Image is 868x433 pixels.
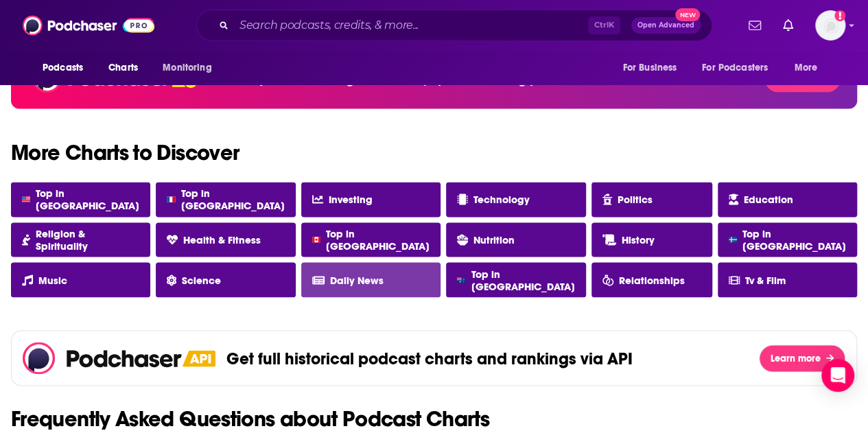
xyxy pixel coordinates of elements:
a: Science [156,262,295,297]
span: Education [744,193,793,205]
span: Top in [GEOGRAPHIC_DATA] [471,268,575,292]
span: Logged in as KaitlynEsposito [815,10,845,40]
span: Podcasts [43,58,83,78]
span: Open Advanced [637,22,694,29]
span: Music [38,274,67,286]
span: Health & Fitness [183,233,261,246]
div: Open Intercom Messenger [821,359,854,392]
img: Podchaser - Follow, Share and Rate Podcasts [23,12,154,38]
div: Search podcasts, credits, & more... [196,10,712,41]
span: History [622,233,655,246]
span: Monitoring [163,58,211,78]
span: New [675,8,700,21]
a: Top in [GEOGRAPHIC_DATA] [11,182,150,217]
button: open menu [153,55,229,81]
a: Top in [GEOGRAPHIC_DATA] [446,262,585,297]
a: Religion & Spirituality [11,222,150,257]
button: open menu [785,55,835,81]
a: Health & Fitness [156,222,295,257]
button: open menu [613,55,694,81]
p: Get full historical podcast charts and rankings via API [226,348,633,368]
span: Top in [GEOGRAPHIC_DATA] [326,227,430,252]
a: History [591,222,712,257]
img: Podchaser API banner [183,350,215,366]
a: Investing [301,182,441,217]
a: Top in [GEOGRAPHIC_DATA] [301,222,441,257]
span: Top in [GEOGRAPHIC_DATA] [36,187,139,211]
span: Top in [GEOGRAPHIC_DATA] [181,187,285,211]
a: Education [718,182,857,217]
span: Politics [618,193,653,205]
a: Show notifications dropdown [743,14,766,37]
span: Relationships [619,274,685,286]
span: Top in [GEOGRAPHIC_DATA] [742,227,846,252]
a: Politics [591,182,712,217]
span: Learn more [771,352,821,364]
span: Science [182,274,221,286]
img: User Profile [815,10,845,40]
a: Charts [99,55,146,81]
a: Technology [446,182,585,217]
span: Investing [329,193,373,205]
span: Charts [108,58,138,78]
a: Music [11,262,150,297]
a: Tv & Film [718,262,857,297]
a: Daily News [301,262,441,297]
button: Open AdvancedNew [631,17,701,34]
a: Show notifications dropdown [777,14,799,37]
span: Daily News [330,274,384,286]
span: Religion & Spirituality [36,227,139,252]
span: More [795,58,818,78]
a: Nutrition [446,222,585,257]
input: Search podcasts, credits, & more... [234,14,588,36]
button: Learn more [759,344,845,372]
span: Technology [473,193,530,205]
span: For Business [622,58,677,78]
button: open menu [693,55,788,81]
span: Ctrl K [588,16,620,34]
a: Top in [GEOGRAPHIC_DATA] [156,182,295,217]
span: For Podcasters [702,58,768,78]
button: open menu [33,55,101,81]
a: Relationships [591,262,712,297]
span: Nutrition [473,233,515,246]
span: Tv & Film [745,274,786,286]
button: Show profile menu [815,10,845,40]
svg: Add a profile image [834,10,845,21]
img: Podchaser - Follow, Share and Rate Podcasts [23,342,183,374]
a: Top in [GEOGRAPHIC_DATA] [718,222,857,257]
